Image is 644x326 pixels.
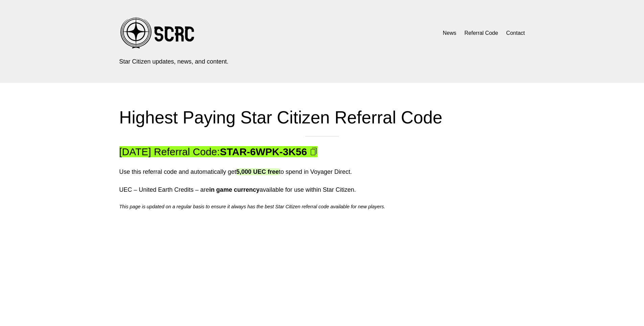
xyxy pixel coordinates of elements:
span: Copy to Clipboard [310,146,317,157]
img: Star Citizen Referral Codes Logo [119,16,195,50]
strong: free [268,168,279,175]
strong: in game currency [209,186,260,193]
img: Copy Referral Code [310,148,317,155]
p: Use this referral code and automatically get to spend in Voyager Direct. [119,167,403,177]
strong: STAR-6WPK-3K56 [220,146,307,157]
em: This page is updated on a regular basis to ensure it always has the best Star Citizen referral co... [119,204,385,209]
span: Referral Code [464,30,498,36]
nav: Navigation 2 [443,29,525,38]
span: News [443,30,456,36]
a: Referral Code [464,29,498,38]
a: News [443,29,456,38]
a: Contact [506,29,525,38]
strong: 5,000 UEC [236,168,266,175]
mark: [DATE] Referral Code: [119,146,317,157]
span: Contact [506,30,525,36]
p: UEC – United Earth Credits – are available for use within Star Citizen. [119,185,403,195]
p: Star Citizen updates, news, and content. [119,57,229,67]
h1: Highest Paying Star Citizen Referral Code [119,107,525,128]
